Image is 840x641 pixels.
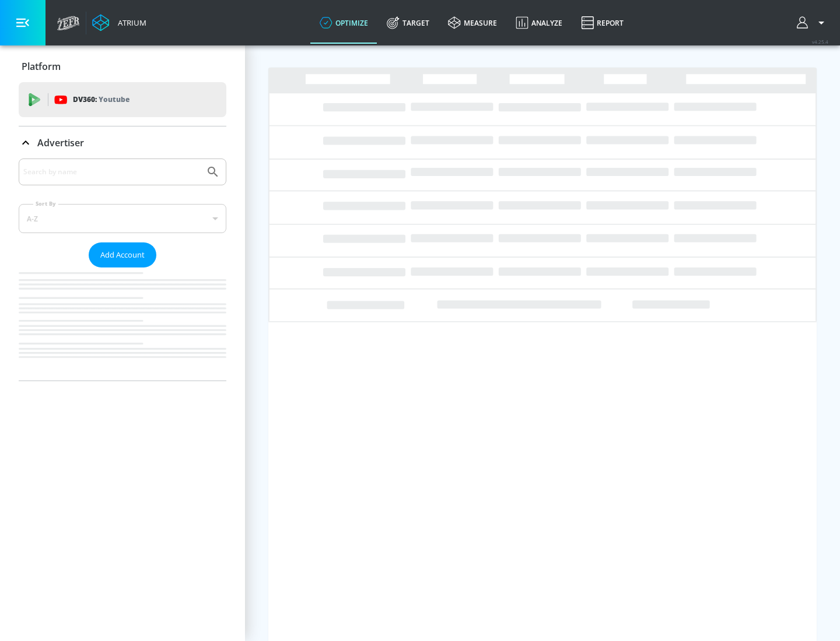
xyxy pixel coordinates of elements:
p: Platform [22,60,61,73]
nav: list of Advertiser [19,267,226,381]
label: Sort By [33,200,58,207]
a: optimize [310,2,377,44]
span: Add Account [100,248,145,262]
div: Advertiser [19,159,226,381]
div: Platform [19,50,226,83]
input: Search by name [23,164,200,179]
a: Target [377,2,439,44]
a: Report [572,2,633,44]
a: Atrium [92,14,146,31]
div: Atrium [113,17,146,28]
div: A-Z [19,204,226,233]
p: DV360: [73,93,129,106]
div: Advertiser [19,126,226,159]
div: DV360: Youtube [19,82,226,117]
button: Add Account [89,242,156,267]
span: v 4.25.4 [812,38,828,45]
a: measure [439,2,506,44]
a: Analyze [506,2,572,44]
p: Advertiser [37,136,84,149]
p: Youtube [99,93,129,105]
